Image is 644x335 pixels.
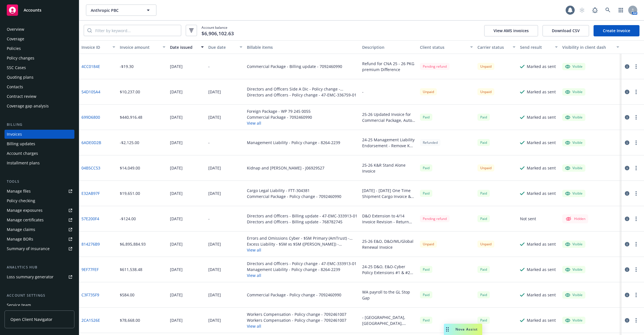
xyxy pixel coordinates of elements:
div: [DATE] [170,63,183,69]
button: Client status [418,40,475,54]
a: Create Invoice [594,25,639,36]
div: Manage claims [7,225,35,234]
a: 4CC0184E [81,63,100,69]
div: Commercial Package - 7092460990 [247,114,312,120]
div: Visible [565,89,583,94]
a: 04B5CC53 [81,165,100,171]
div: Manage certificates [7,215,44,224]
div: Paid [420,164,432,171]
div: Paid [420,266,432,273]
div: Commercial Package - Billing update - 7092460990 [247,63,342,69]
div: Coverage gap analysis [7,102,49,111]
div: Unpaid [477,241,494,248]
div: Billing [5,122,74,127]
div: [DATE] [208,114,221,120]
button: Due date [206,40,244,54]
a: 2CA1526E [81,317,100,323]
a: Contacts [5,82,74,91]
div: Visible [565,318,583,323]
div: Hidden [565,215,585,222]
div: Summary of insurance [7,244,50,253]
div: $14,049.00 [120,165,140,171]
div: [DATE] [208,266,221,272]
button: View all [247,323,346,329]
div: [DATE] [208,190,221,196]
div: Visible [565,115,583,120]
div: - [362,89,364,95]
div: $584.00 [120,292,134,298]
a: Coverage gap analysis [5,102,74,111]
div: [DATE] [170,317,183,323]
span: Paid [477,215,490,222]
div: Foreign Package - WP 79 245 0055 [247,108,312,114]
div: 25-26 K&R Stand Alone Invoice [362,162,415,174]
div: Due date [208,44,236,50]
div: [DATE] [170,165,183,171]
div: Carrier status [477,44,509,50]
div: Unpaid [477,63,494,70]
div: Paid [477,266,490,273]
div: Tools [5,179,74,184]
span: Nova Assist [455,327,478,332]
div: - [208,63,210,69]
div: Marked as sent [527,89,556,95]
div: [DATE] [170,89,183,95]
div: Visible [565,191,583,196]
div: Visible [565,292,583,297]
div: Visibility in client dash [562,44,613,50]
div: Account settings [5,293,74,298]
button: Nova Assist [444,324,482,335]
div: Billable items [247,44,358,50]
a: Manage files [5,187,74,196]
a: Switch app [615,5,627,16]
div: Paid [477,317,490,324]
a: Billing updates [5,139,74,148]
div: Service team [7,301,31,310]
div: Description [362,44,415,50]
div: [DATE] [170,216,183,222]
div: Excess Liability - $5M xs $5M ([PERSON_NAME]) - 1000635538251 [247,241,358,247]
div: Quoting plans [7,73,34,82]
div: Unpaid [477,164,494,171]
div: Policy changes [7,54,34,63]
div: Policy checking [7,196,35,205]
a: C3F735F9 [81,292,99,298]
div: Directors and Officers - Policy change - 47-EMC-336759-01 [247,92,358,98]
span: Paid [477,139,490,146]
div: Billing updates [7,139,35,148]
button: Anthropic PBC [86,5,156,16]
div: Paid [420,317,432,324]
div: Account charges [7,149,38,158]
button: Billable items [245,40,360,54]
div: Workers Compensation - Policy change - 7092461007 [247,317,346,323]
a: Manage BORs [5,235,74,244]
div: Drag to move [444,324,451,335]
div: 24-25 Management Liability Endorsement - Remove K&R Coverage RP Invoice [362,137,415,149]
div: Marked as sent [527,165,556,171]
div: Coverage [7,34,24,43]
div: Unpaid [420,241,437,248]
div: [DATE] [170,292,183,298]
div: 25-26 E&O, D&O/ML/Global Renewal Invoice [362,238,415,250]
a: Installment plans [5,158,74,167]
a: SSC Cases [5,63,74,72]
div: Visible [565,140,583,145]
div: $611,538.48 [120,266,142,272]
a: Overview [5,25,74,34]
span: Paid [420,291,432,298]
a: 57E200F4 [81,216,99,222]
div: [DATE] [208,241,221,247]
div: Send result [520,44,552,50]
button: Download CSV [543,25,589,36]
div: [DATE] [208,292,221,298]
div: Invoices [7,130,22,139]
a: Summary of insurance [5,244,74,253]
a: Contract review [5,92,74,101]
div: Invoice ID [81,44,109,50]
div: Kidnap and [PERSON_NAME] - J06929527 [247,165,324,171]
div: Paid [477,291,490,298]
div: D&O Extension to 4/14 Invoice Revision - Return Premium [362,213,415,225]
span: Open Client Navigator [10,316,52,322]
a: Start snowing [576,5,588,16]
button: Visibility in client dash [560,40,621,54]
